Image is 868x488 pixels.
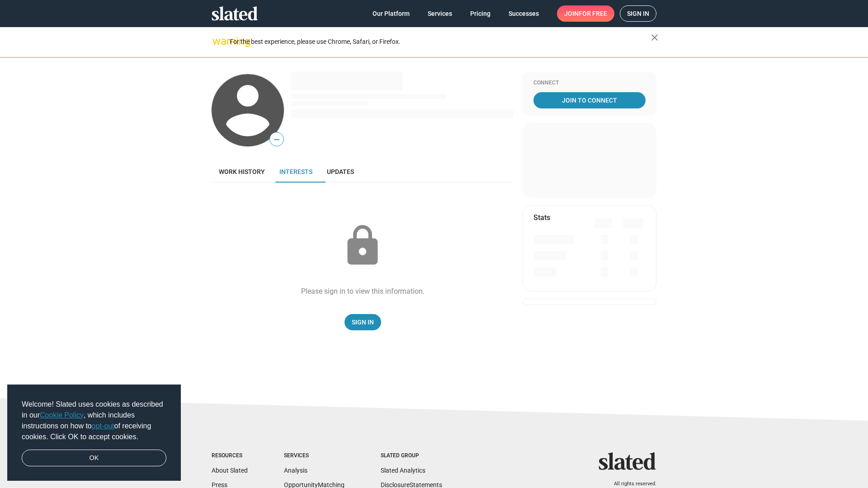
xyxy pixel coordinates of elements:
span: Our Platform [373,5,410,22]
a: Cookie Policy [40,411,84,419]
a: Pricing [463,5,498,22]
span: Updates [327,168,354,175]
a: Services [420,5,459,22]
span: Join To Connect [535,92,644,108]
span: Interests [279,168,312,175]
a: Updates [320,161,361,183]
a: Our Platform [365,5,417,22]
span: — [270,134,283,145]
a: dismiss cookie message [22,450,166,467]
div: Resources [212,452,248,460]
a: Slated Analytics [381,467,425,474]
div: Services [284,452,344,460]
div: For the best experience, please use Chrome, Safari, or Firefox. [230,36,651,48]
div: cookieconsent [7,385,181,481]
mat-card-title: Stats [533,213,550,222]
a: Sign In [344,314,381,330]
a: Work history [212,161,272,183]
span: Welcome! Slated uses cookies as described in our , which includes instructions on how to of recei... [22,399,166,442]
a: Joinfor free [557,5,614,22]
div: Please sign in to view this information. [301,286,425,296]
span: Successes [509,5,539,22]
span: for free [579,5,607,22]
a: Join To Connect [533,92,646,108]
a: About Slated [212,467,248,474]
span: Sign in [627,6,649,21]
span: Work history [219,168,265,175]
mat-icon: warning [212,36,223,47]
span: Services [428,5,452,22]
a: Sign in [620,5,656,22]
a: opt-out [92,422,114,430]
mat-icon: lock [340,223,385,268]
mat-icon: close [649,32,660,43]
span: Pricing [470,5,491,22]
a: Successes [501,5,546,22]
span: Join [564,5,607,22]
a: Analysis [284,467,307,474]
span: Sign In [352,314,374,330]
div: Connect [533,80,646,87]
a: Interests [272,161,320,183]
div: Slated Group [381,452,442,460]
